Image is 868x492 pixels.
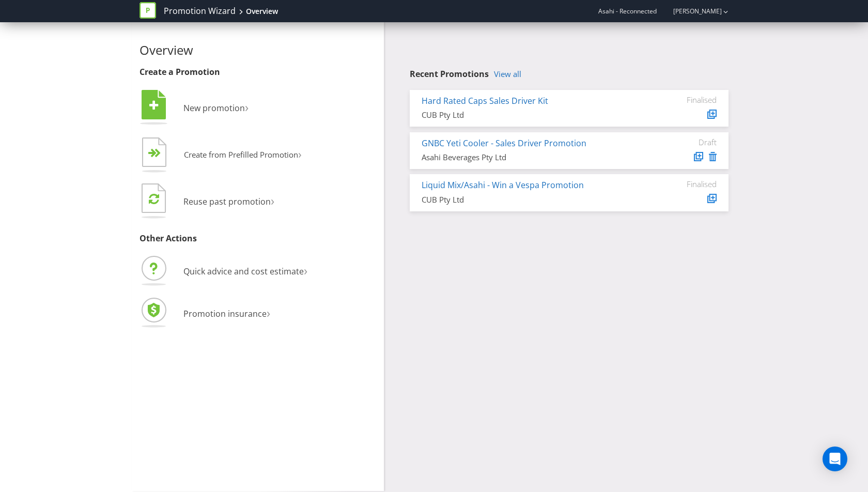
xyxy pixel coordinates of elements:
span: › [304,262,307,279]
span: Quick advice and cost estimate [183,266,304,277]
div: CUB Pty Ltd [422,110,639,120]
tspan:  [149,193,159,205]
span: › [271,192,274,209]
a: View all [494,70,521,79]
div: Finalised [655,95,717,104]
a: Hard Rated Caps Sales Driver Kit [422,95,548,106]
div: Overview [246,6,278,17]
h3: Create a Promotion [139,68,376,77]
h2: Overview [139,43,376,57]
span: Recent Promotions [410,68,489,80]
div: Finalised [655,179,717,189]
span: New promotion [183,102,245,114]
div: Open Intercom Messenger [823,447,847,471]
a: Promotion Wizard [164,5,236,17]
span: › [298,146,302,162]
h3: Other Actions [139,234,376,243]
div: CUB Pty Ltd [422,194,639,205]
span: Asahi - Reconnected [598,7,657,16]
a: GNBC Yeti Cooler - Sales Driver Promotion [422,137,586,149]
button: Create from Prefilled Promotion› [139,135,302,176]
tspan:  [154,148,161,158]
a: [PERSON_NAME] [663,7,722,16]
span: Promotion insurance [183,308,267,319]
tspan:  [149,100,159,111]
a: Quick advice and cost estimate› [139,266,307,277]
span: Reuse past promotion [183,196,271,207]
span: › [245,98,249,115]
span: Create from Prefilled Promotion [184,149,298,160]
a: Promotion insurance› [139,308,270,319]
span: › [267,304,270,321]
div: Draft [655,137,717,147]
div: Asahi Beverages Pty Ltd [422,152,639,163]
a: Liquid Mix/Asahi - Win a Vespa Promotion [422,179,584,191]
